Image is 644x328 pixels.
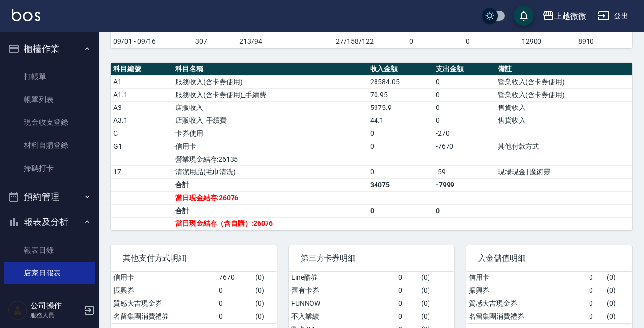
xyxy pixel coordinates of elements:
td: 17 [111,165,173,178]
td: 0 [216,284,253,297]
a: 掃碼打卡 [4,157,95,180]
td: 營業現金結存:26135 [173,153,368,165]
td: 振興券 [111,284,216,297]
td: ( 0 ) [253,272,277,284]
td: ( 0 ) [253,297,277,310]
td: ( 0 ) [419,272,454,284]
table: a dense table [111,272,277,323]
td: 0 [216,310,253,323]
td: A3 [111,101,173,114]
td: 0 [433,75,495,88]
td: 307 [193,35,237,48]
td: 不入業績 [289,310,396,323]
td: 營業收入(含卡券使用) [495,75,632,88]
td: 0 [587,297,604,310]
td: 舊有卡券 [289,284,396,297]
h5: 公司操作 [30,301,81,311]
table: a dense table [111,63,632,230]
td: 信用卡 [111,272,216,284]
td: ( 0 ) [604,297,632,310]
a: 互助日報表 [4,284,95,307]
td: 0 [587,310,604,323]
td: G1 [111,140,173,153]
a: 材料自購登錄 [4,134,95,157]
td: 0 [396,297,419,310]
td: 0 [368,140,433,153]
td: 09/01 - 09/16 [111,35,193,48]
td: ( 0 ) [419,284,454,297]
td: A1 [111,75,173,88]
img: Person [8,300,28,320]
td: 70.95 [368,88,433,101]
p: 服務人員 [30,311,81,320]
td: 清潔用品(毛巾清洗) [173,165,368,178]
img: Logo [12,9,40,21]
td: -59 [433,165,495,178]
th: 支出金額 [433,63,495,76]
td: 213/94 [237,35,333,48]
td: -7999 [433,178,495,191]
th: 科目編號 [111,63,173,76]
td: ( 0 ) [253,310,277,323]
td: ( 0 ) [604,284,632,297]
button: 上越微微 [538,6,590,26]
td: 振興券 [466,284,587,297]
td: 信用卡 [173,140,368,153]
a: 報表目錄 [4,239,95,262]
td: ( 0 ) [419,310,454,323]
td: 店販收入 [173,101,368,114]
td: 0 [463,35,520,48]
td: 營業收入(含卡券使用) [495,88,632,101]
td: 0 [396,310,419,323]
td: ( 0 ) [604,310,632,323]
a: 現金收支登錄 [4,111,95,134]
td: 0 [587,272,604,284]
td: 0 [433,101,495,114]
td: 7670 [216,272,253,284]
td: 其他付款方式 [495,140,632,153]
th: 科目名稱 [173,63,368,76]
td: 0 [368,127,433,140]
td: -270 [433,127,495,140]
a: 打帳單 [4,65,95,88]
td: 合計 [173,204,368,217]
td: 0 [216,297,253,310]
td: 8910 [576,35,632,48]
td: 0 [587,284,604,297]
td: 0 [407,35,463,48]
td: 34075 [368,178,433,191]
td: 質感大吉現金券 [111,297,216,310]
td: 27/158/122 [333,35,407,48]
th: 備註 [495,63,632,76]
button: 櫃檯作業 [4,36,95,61]
td: Line酷券 [289,272,396,284]
span: 入金儲值明細 [478,253,620,263]
td: 5375.9 [368,101,433,114]
span: 第三方卡券明細 [301,253,443,263]
td: FUNNOW [289,297,396,310]
td: 0 [396,284,419,297]
td: 質感大吉現金券 [466,297,587,310]
td: 0 [433,88,495,101]
td: 0 [368,165,433,178]
td: A1.1 [111,88,173,101]
td: 售貨收入 [495,101,632,114]
td: 0 [433,204,495,217]
td: 28584.05 [368,75,433,88]
a: 帳單列表 [4,88,95,111]
div: 上越微微 [554,10,586,22]
button: 報表及分析 [4,209,95,235]
td: 名留集團消費禮券 [111,310,216,323]
td: 0 [433,114,495,127]
td: 當日現金結存（含自購）:26076 [173,217,368,230]
td: 當日現金結存:26076 [173,191,368,204]
td: 店販收入_手續費 [173,114,368,127]
td: 卡券使用 [173,127,368,140]
td: C [111,127,173,140]
td: 名留集團消費禮券 [466,310,587,323]
td: ( 0 ) [419,297,454,310]
td: 12900 [519,35,576,48]
button: 登出 [594,7,632,25]
th: 收入金額 [368,63,433,76]
td: 服務收入(含卡券使用)_手續費 [173,88,368,101]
